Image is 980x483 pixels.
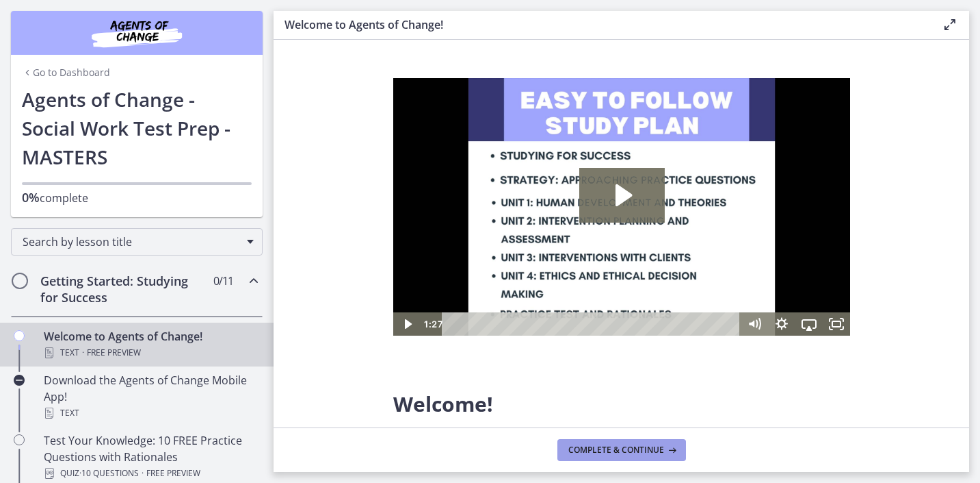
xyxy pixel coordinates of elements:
div: Playbar [59,234,341,258]
h1: Agents of Change - Social Work Test Prep - MASTERS [22,85,252,171]
img: Agents of Change Social Work Test Prep [55,16,219,49]
p: We are grateful that you have placed your trust in Agents of Change to assist you in preparing fo... [393,427,850,476]
span: Free preview [146,465,200,482]
div: Text [44,345,257,361]
span: Complete & continue [568,445,664,456]
div: Search by lesson title [11,228,263,256]
p: complete [22,189,252,206]
div: Download the Agents of Change Mobile App! [44,372,257,421]
button: Complete & continue [557,439,686,461]
span: · [82,345,84,361]
span: · 10 Questions [79,465,139,482]
div: Quiz [44,465,257,482]
div: Test Your Knowledge: 10 FREE Practice Questions with Rationales [44,432,257,482]
button: Fullscreen [429,234,457,258]
span: 0 / 11 [213,273,233,289]
span: Free preview [87,345,141,361]
h2: Getting Started: Studying for Success [40,273,207,306]
div: Text [44,405,257,421]
span: Search by lesson title [23,234,240,249]
span: 0% [22,189,40,206]
button: Airplay [402,234,429,258]
h3: Welcome to Agents of Change! [284,16,920,33]
button: Mute [347,234,375,258]
span: · [142,465,144,482]
a: Go to Dashboard [22,66,110,79]
span: Welcome! [393,390,493,418]
button: Play Video: c1o6hcmjueu5qasqsu00.mp4 [186,90,272,145]
button: Show settings menu [375,234,402,258]
div: Welcome to Agents of Change! [44,328,257,361]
